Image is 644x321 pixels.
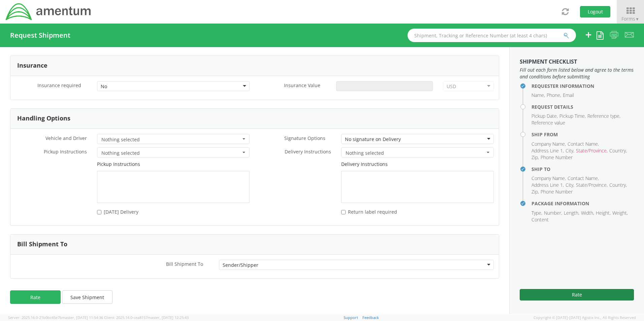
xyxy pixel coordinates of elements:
a: Support [344,315,358,320]
li: Phone Number [541,188,573,195]
button: Rate [520,289,634,300]
span: Copyright © [DATE]-[DATE] Agistix Inc., All Rights Reserved [534,315,636,320]
h3: Handling Options [17,115,70,122]
li: Reference type [587,113,620,119]
label: Delivery Instructions [341,161,388,168]
input: [DATE] Delivery [97,210,101,214]
li: Reference value [532,119,565,126]
li: Contact Name [568,141,599,147]
span: Fill out each form listed below and agree to the terms and conditions before submitting [520,67,634,80]
li: Company Name [532,175,566,182]
li: Width [581,210,594,216]
span: Nothing selected [101,150,241,156]
span: Delivery Instructions [285,148,331,155]
span: Signature Options [284,135,325,141]
li: Contact Name [568,175,599,182]
button: Rate [10,290,61,304]
li: Email [563,92,574,99]
span: Forms [621,15,639,22]
span: Client: 2025.14.0-cea8157 [104,315,189,320]
div: No [101,83,107,90]
li: Content [532,216,549,223]
li: Address Line 1 [532,147,564,154]
span: Bill Shipment To [166,261,203,267]
span: ▼ [635,16,639,22]
li: City [566,147,574,154]
li: Length [564,210,579,216]
li: Pickup Date [532,113,558,119]
li: Country [609,147,627,154]
h4: Request Details [532,104,634,109]
h4: Ship From [532,132,634,137]
input: Return label required [341,210,346,214]
div: No signature on Delivery [345,136,401,143]
div: Sender/Shipper [223,262,258,269]
button: Nothing selected [341,147,494,157]
span: Vehicle and Driver [45,135,87,141]
h3: Bill Shipment To [17,241,67,248]
button: Nothing selected [97,134,250,144]
li: Name [532,92,545,99]
li: Phone Number [541,154,573,161]
li: Height [596,210,611,216]
h4: Ship To [532,167,634,172]
li: Phone [547,92,561,99]
span: Pickup Instructions [44,148,87,155]
h4: Request Shipment [10,32,70,39]
img: dyn-intl-logo-049831509241104b2a82.png [5,2,92,21]
span: Server: 2025.16.0-21b0bc45e7b [8,315,103,320]
li: Type [532,210,542,216]
li: City [566,182,574,188]
div: USD [447,83,456,90]
span: Nothing selected [101,136,241,143]
span: Nothing selected [346,150,485,156]
span: master, [DATE] 11:54:36 [62,315,103,320]
h3: Insurance [17,62,47,69]
label: Return label required [341,208,398,215]
span: Insurance required [37,82,81,88]
li: Pickup Time [559,113,586,119]
label: Saturday Delivery [97,208,140,215]
li: Number [544,210,562,216]
li: Address Line 1 [532,182,564,188]
span: master, [DATE] 12:25:43 [148,315,189,320]
button: Save Shipment [62,290,112,304]
label: Pickup Instructions [97,161,140,168]
button: Logout [580,6,610,17]
li: State/Province [576,147,608,154]
li: Zip [532,154,539,161]
li: Zip [532,188,539,195]
h3: Shipment Checklist [520,59,634,65]
li: State/Province [576,182,608,188]
input: Shipment, Tracking or Reference Number (at least 4 chars) [408,29,576,42]
li: Company Name [532,141,566,147]
li: Weight [612,210,628,216]
a: Feedback [362,315,379,320]
h4: Requester Information [532,83,634,88]
li: Country [609,182,627,188]
button: Nothing selected [97,147,250,157]
h4: Package Information [532,201,634,206]
span: Insurance Value [284,82,320,88]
